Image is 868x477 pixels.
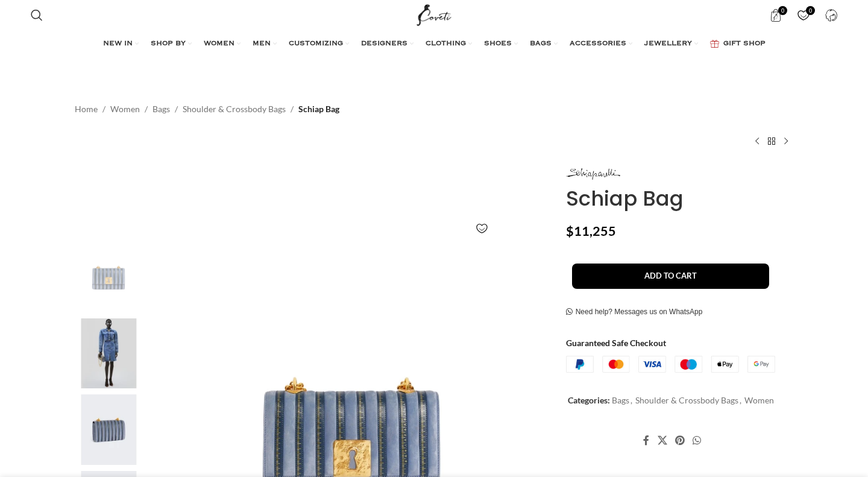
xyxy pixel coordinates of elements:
[779,134,793,148] a: Next product
[566,356,775,373] img: guaranteed-safe-checkout-bordered.j
[151,39,186,49] span: SHOP BY
[298,103,339,116] span: Schiap Bag
[572,264,769,289] button: Add to cart
[570,39,626,49] span: ACCESSORIES
[653,432,671,450] a: X social link
[484,39,512,49] span: SHOES
[570,32,632,56] a: ACCESSORIES
[791,3,816,27] a: 0
[671,432,688,450] a: Pinterest social link
[75,103,339,116] nav: Breadcrumb
[566,186,793,211] h1: Schiap Bag
[744,395,774,405] a: Women
[644,39,692,49] span: JEWELLERY
[689,432,705,450] a: WhatsApp social link
[183,103,286,116] a: Shoulder & Crossbody Bags
[110,103,140,116] a: Women
[791,3,816,27] div: My Wishlist
[289,32,349,56] a: CUSTOMIZING
[566,338,666,348] strong: Guaranteed Safe Checkout
[710,32,766,56] a: GIFT SHOP
[566,223,574,239] span: $
[710,40,719,48] img: GiftBag
[289,39,343,49] span: CUSTOMIZING
[75,103,98,116] a: Home
[103,39,133,49] span: NEW IN
[153,103,170,116] a: Bags
[103,32,139,56] a: NEW IN
[566,308,703,317] a: Need help? Messages us on WhatsApp
[530,39,552,49] span: BAGS
[750,134,764,148] a: Previous product
[72,318,145,389] img: Schiaparelli bags
[631,394,632,407] span: ,
[204,39,234,49] span: WOMEN
[635,395,738,405] a: Shoulder & Crossbody Bags
[644,32,698,56] a: JEWELLERY
[72,394,145,465] img: Schiaparelli bags
[151,32,192,56] a: SHOP BY
[361,32,414,56] a: DESIGNERS
[25,3,49,27] a: Search
[568,395,610,405] span: Categories:
[72,242,145,312] img: Schiap Bag
[778,6,787,15] span: 0
[740,394,741,407] span: ,
[25,32,843,56] div: Main navigation
[414,9,454,19] a: Site logo
[426,39,466,49] span: CLOTHING
[530,32,558,56] a: BAGS
[484,32,518,56] a: SHOES
[612,395,629,405] a: Bags
[723,39,766,49] span: GIFT SHOP
[253,39,271,49] span: MEN
[640,432,653,450] a: Facebook social link
[806,6,815,15] span: 0
[361,39,407,49] span: DESIGNERS
[566,168,620,180] img: Schiaparelli
[426,32,472,56] a: CLOTHING
[566,223,616,239] bdi: 11,255
[763,3,788,27] a: 0
[253,32,277,56] a: MEN
[204,32,241,56] a: WOMEN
